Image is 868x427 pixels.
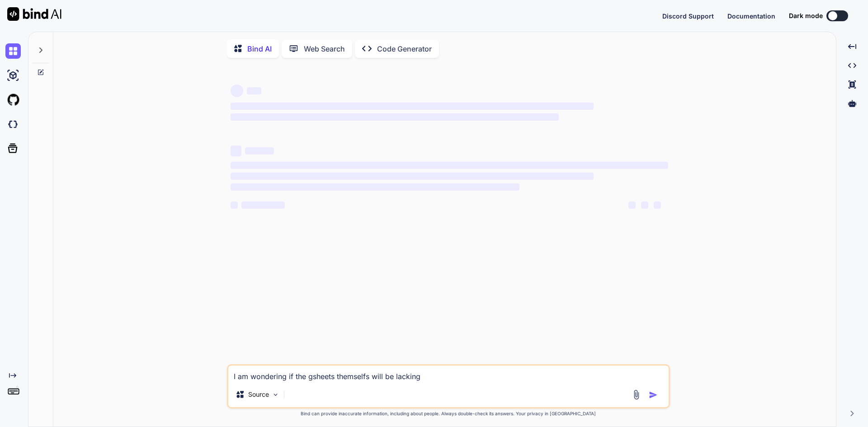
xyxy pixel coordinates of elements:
span: ‌ [231,162,668,169]
span: ‌ [231,173,594,180]
span: ‌ [231,103,594,110]
span: ‌ [231,84,243,97]
span: ‌ [628,202,636,209]
img: attachment [631,389,642,400]
span: ‌ [231,113,559,121]
img: icon [649,390,658,399]
p: Web Search [304,43,345,54]
span: ‌ [231,183,519,191]
p: Source [248,390,269,399]
span: Documentation [727,12,775,20]
span: ‌ [241,202,285,209]
p: Code Generator [377,43,432,54]
img: githubLight [5,92,21,108]
span: Discord Support [662,12,714,20]
span: ‌ [247,87,261,94]
p: Bind can provide inaccurate information, including about people. Always double-check its answers.... [227,410,670,417]
span: Dark mode [789,11,823,20]
img: Pick Models [272,391,279,399]
span: ‌ [245,147,274,155]
span: ‌ [641,202,648,209]
img: chat [5,43,21,59]
img: darkCloudIdeIcon [5,117,21,132]
span: ‌ [231,145,241,156]
textarea: I am wondering if the gsheets themselfs will be lacking [228,366,669,382]
span: ‌ [654,202,661,209]
p: Bind AI [247,43,272,54]
img: ai-studio [5,68,21,83]
button: Discord Support [662,11,714,21]
img: Bind AI [7,7,61,21]
span: ‌ [231,202,238,209]
button: Documentation [727,11,775,21]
